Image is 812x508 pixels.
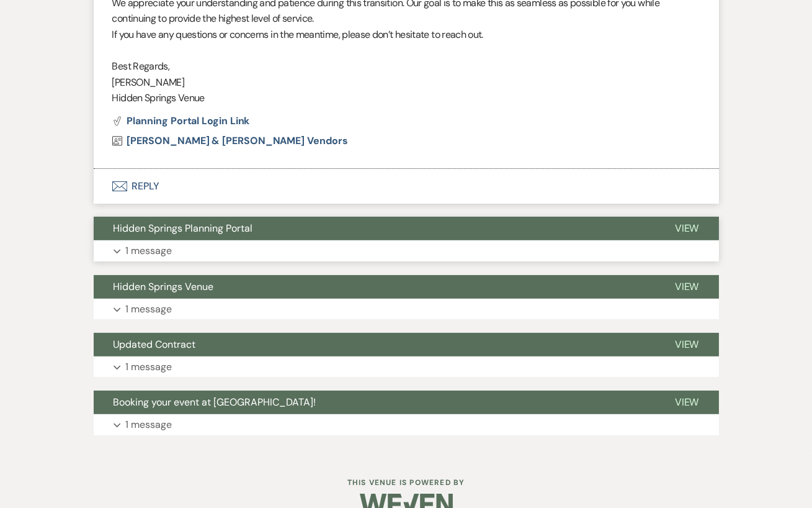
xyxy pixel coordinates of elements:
[94,240,719,261] button: 1 message
[94,217,655,240] button: Hidden Springs Planning Portal
[675,280,699,293] span: View
[112,116,250,126] button: Planning Portal Login Link
[94,275,655,299] button: Hidden Springs Venue
[112,136,348,146] a: [PERSON_NAME] & [PERSON_NAME] Vendors
[126,243,172,259] p: 1 message
[94,299,719,320] button: 1 message
[655,275,719,299] button: View
[675,396,699,409] span: View
[112,90,700,106] p: Hidden Springs Venue
[114,338,196,351] span: Updated Contract
[94,169,719,204] button: Reply
[114,396,316,409] span: Booking your event at [GEOGRAPHIC_DATA]!
[94,356,719,378] button: 1 message
[126,301,172,317] p: 1 message
[112,58,700,75] p: Best Regards,
[655,391,719,414] button: View
[126,417,172,433] p: 1 message
[112,27,700,43] p: If you have any questions or concerns in the meantime, please don’t hesitate to reach out.
[127,114,250,127] span: Planning Portal Login Link
[94,414,719,435] button: 1 message
[655,217,719,240] button: View
[126,359,172,375] p: 1 message
[114,280,214,293] span: Hidden Springs Venue
[675,338,699,351] span: View
[94,391,655,414] button: Booking your event at [GEOGRAPHIC_DATA]!
[127,134,348,147] span: [PERSON_NAME] & [PERSON_NAME] Vendors
[114,222,253,235] span: Hidden Springs Planning Portal
[112,75,700,91] p: [PERSON_NAME]
[655,333,719,356] button: View
[675,222,699,235] span: View
[94,333,655,356] button: Updated Contract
